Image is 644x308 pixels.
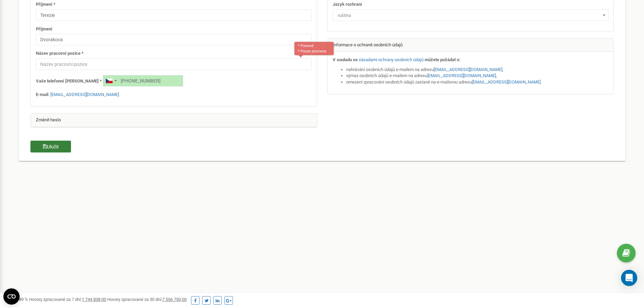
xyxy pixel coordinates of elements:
font: Název pracovní pozice * [36,51,84,56]
font: . [541,79,542,85]
div: Telefonní předvolba země [103,75,119,86]
span: ruština [333,9,609,21]
a: [EMAIL_ADDRESS][DOMAIN_NAME] [50,92,119,97]
font: Jazyk rozhraní [333,2,362,7]
input: Příjmení [36,34,312,45]
input: Název pracovní pozice [36,58,312,70]
div: Otevřete Intercom Messenger [621,270,637,286]
input: +1-800-555-55-55 [103,75,183,87]
a: [EMAIL_ADDRESS][DOMAIN_NAME] [427,73,496,78]
font: Příjmení [36,26,52,31]
font: , [496,73,497,78]
font: E-mail: [36,92,49,97]
a: [EMAIL_ADDRESS][DOMAIN_NAME] [472,79,541,85]
input: Příjmení [36,9,312,21]
font: Hovory zpracované za 7 dní: [29,297,82,302]
span: ruština [335,11,606,20]
font: výmaz osobních údajů e-mailem na adresu [346,73,427,78]
font: * Pouze písmena [298,49,326,53]
font: Informace o ochraně osobních údajů [333,42,403,47]
font: 7 556 750,00 [162,297,187,302]
font: Hovory zpracované za 30 dní: [107,297,162,302]
font: Uložit [47,144,59,149]
font: omezení zpracování osobních údajů zaslané na e-mailovou adresu [346,79,472,85]
font: Příjmení * [36,2,55,7]
font: nahrávání osobních údajů e-mailem na adresu [346,67,434,72]
font: , [502,67,503,72]
a: [EMAIL_ADDRESS][DOMAIN_NAME] [434,67,502,72]
font: 1 744 838,00 [82,297,106,302]
button: Otevřít widget CMP [3,288,20,305]
font: Vaše telefonní [PERSON_NAME] * [36,78,102,84]
font: můžete požádat o: [425,57,460,62]
font: ruština [338,13,351,18]
font: * Povinné [298,44,314,48]
button: Uložit [30,141,71,153]
a: zásadami ochrany osobních údajů [359,57,424,62]
font: Změnit heslo [36,117,61,122]
font: V souladu se [333,57,358,62]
